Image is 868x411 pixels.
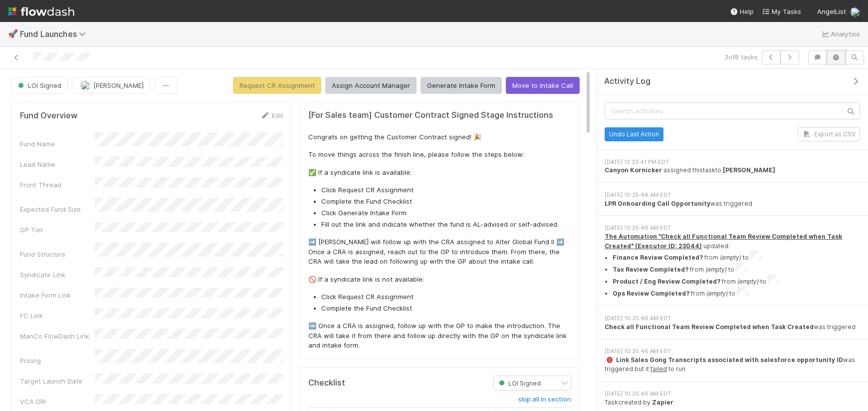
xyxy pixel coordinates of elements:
div: Fund Name [20,139,95,149]
span: LOI Signed [16,81,61,89]
span: AngelList [817,7,846,15]
li: Complete the Fund Checklist [321,197,571,207]
p: ✅ If a syndicate link is available: [308,168,571,178]
a: Edit [260,111,283,119]
img: avatar_784ea27d-2d59-4749-b480-57d513651deb.png [80,80,90,90]
a: failed [651,365,667,373]
p: Congrats on getting the Customer Contract signed! 🎉 [308,132,571,142]
div: Front Thread [20,180,95,190]
li: from to [613,287,860,299]
li: from to [613,251,860,263]
em: (empty) [706,290,728,297]
button: Undo Last Action [605,127,663,141]
div: Expected Fund Size [20,204,95,214]
strong: Product / Eng Review Completed? [613,278,720,285]
em: (empty) [705,266,727,273]
div: Fund Structure [20,249,95,259]
strong: Ops Review Completed? [613,290,689,297]
span: Activity Log [604,76,651,86]
div: [DATE] 10:25:46 AM EDT [605,224,860,232]
div: Syndicate Link [20,270,95,280]
strong: LPR Onboarding Call Opportunity [605,200,710,207]
span: was triggered but it to run [605,356,855,373]
p: ➡️ Once a CRA is assigned, follow up with the GP to make the introduction. The CRA will take it f... [308,321,571,351]
p: 🚫 If a syndicate link is not available: [308,275,571,285]
strong: Canyon Kornicker [605,166,662,174]
div: [DATE] 10:25:46 AM EDT [605,390,860,398]
div: Target Launch Date [20,376,95,386]
em: (empty) [720,254,741,262]
span: [PERSON_NAME] [93,81,144,89]
span: 3 of 8 tasks [724,52,758,62]
h5: Fund Overview [20,111,77,121]
em: (empty) [737,278,759,285]
button: Assign Account Manager [325,77,417,94]
h6: skip all in section [518,396,571,404]
div: GP Tier [20,225,95,235]
div: ManCo FlowDash Link [20,331,95,341]
strong: Check all Functional Team Review Completed when Task Created [605,323,814,331]
div: Pricing [20,356,95,366]
h5: [For Sales team] Customer Contract Signed Stage Instructions [308,110,571,120]
div: FC Link [20,311,95,321]
img: avatar_784ea27d-2d59-4749-b480-57d513651deb.png [850,7,860,17]
li: Click Generate Intake Form [321,208,571,218]
li: Fill out the link and indicate whether the fund is AL-advised or self-advised. [321,220,571,230]
button: LOI Signed [11,77,68,94]
p: To move things across the finish line, please follow the steps below: [308,150,571,160]
button: Request CR Assignment [233,77,321,94]
span: My Tasks [762,7,801,15]
h5: Checklist [308,378,345,388]
li: Click Request CR Assignment [321,185,571,195]
button: [PERSON_NAME] [72,77,150,94]
a: The Automation "Check all Functional Team Review Completed when Task Created" (Executor ID: 23044) [605,233,842,249]
div: Help [730,6,754,16]
button: Move to Intake Call [506,77,580,94]
img: logo-inverted-e16ddd16eac7371096b0.svg [8,3,74,20]
p: ➡️ [PERSON_NAME] will follow up with the CRA assigned to Alter Global Fund II ➡️ Once a CRA is as... [308,237,571,267]
div: Lead Name [20,159,95,169]
strong: Tax Review Completed? [613,266,688,273]
li: Complete the Fund Checklist [321,304,571,314]
div: was triggered [605,323,860,332]
div: [DATE] 10:25:46 AM EDT [605,191,860,199]
strong: Finance Review Completed? [613,254,703,262]
button: Generate Intake Form [421,77,502,94]
div: VCA DRI [20,397,95,407]
span: Fund Launches [20,29,91,39]
input: Search activities... [605,102,860,119]
div: [DATE] 10:25:46 AM EDT [605,347,860,356]
a: skip all in section [518,396,571,408]
span: 🚀 [8,29,18,38]
li: from to [613,275,860,287]
strong: Link Sales Gong Transcripts associated with salesforce opportunity ID [616,356,843,364]
div: [DATE] 12:33:41 PM EDT [605,158,860,166]
a: Analytics [821,28,860,40]
div: was triggered [605,199,860,208]
li: from to [613,263,860,275]
div: assigned this task to [605,166,860,175]
div: Task created by [605,398,860,407]
div: updated: [605,232,860,299]
button: Export as CSV [798,127,860,141]
a: My Tasks [762,6,801,16]
strong: [PERSON_NAME] [723,166,775,174]
li: Click Request CR Assignment [321,292,571,302]
div: Intake Form Link [20,290,95,300]
strong: Zapier [652,399,673,406]
div: [DATE] 10:25:46 AM EDT [605,314,860,323]
span: LOI Signed [497,380,541,387]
